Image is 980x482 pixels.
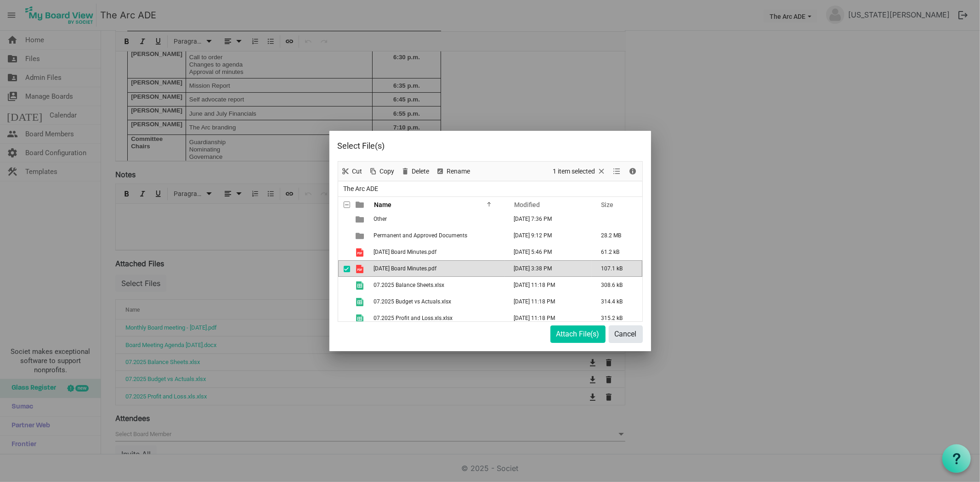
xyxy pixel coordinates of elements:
span: 1 item selected [552,166,596,177]
div: Select File(s) [338,139,582,153]
button: Cancel [609,325,643,343]
td: March 03, 2025 9:12 PM column header Modified [504,227,592,244]
td: August 14, 2025 3:38 PM column header Modified [504,260,592,277]
td: Other is template cell column header Name [371,211,504,227]
span: Rename [446,166,471,177]
td: 314.4 kB is template cell column header Size [592,293,642,310]
button: Attach File(s) [550,325,606,343]
span: Copy [379,166,396,177]
span: 07.2025 Budget vs Actuals.xlsx [374,298,452,305]
td: is template cell column header type [350,277,371,293]
td: is template cell column header Size [592,211,642,227]
td: 07.2025 Budget vs Actuals.xlsx is template cell column header Name [371,293,504,310]
td: January 15, 2025 7:36 PM column header Modified [504,211,592,227]
span: Name [374,201,391,208]
span: Size [601,201,614,208]
td: checkbox [338,227,350,244]
td: 05.21.2025 Board Minutes.pdf is template cell column header Name [371,244,504,260]
td: 28.2 MB is template cell column header Size [592,227,642,244]
td: 308.6 kB is template cell column header Size [592,277,642,293]
td: checkbox [338,310,350,326]
button: Rename [434,166,472,177]
span: Other [374,216,387,222]
td: 07.2025 Balance Sheets.xlsx is template cell column header Name [371,277,504,293]
div: Details [625,162,641,181]
td: is template cell column header type [350,310,371,326]
button: Selection [551,166,608,177]
span: Permanent and Approved Documents [374,232,468,239]
td: 07.2025 Profit and Loss.xls.xlsx is template cell column header Name [371,310,504,326]
td: 315.2 kB is template cell column header Size [592,310,642,326]
td: June 05, 2025 5:46 PM column header Modified [504,244,592,260]
span: Modified [514,201,540,208]
td: Permanent and Approved Documents is template cell column header Name [371,227,504,244]
span: [DATE] Board Minutes.pdf [374,265,437,272]
td: is template cell column header type [350,293,371,310]
span: Cut [351,166,363,177]
td: 61.2 kB is template cell column header Size [592,244,642,260]
td: August 13, 2025 11:18 PM column header Modified [504,293,592,310]
td: checkbox [338,211,350,227]
div: Copy [366,162,398,181]
td: checkbox [338,244,350,260]
td: is template cell column header type [350,244,371,260]
span: 07.2025 Profit and Loss.xls.xlsx [374,315,453,321]
span: Delete [411,166,431,177]
button: Cut [340,166,364,177]
span: 07.2025 Balance Sheets.xlsx [374,282,445,288]
td: is template cell column header type [350,211,371,227]
div: Delete [398,162,433,181]
td: is template cell column header type [350,260,371,277]
td: 06.18.2025 Board Minutes.pdf is template cell column header Name [371,260,504,277]
div: Cut [338,162,366,181]
td: checkbox [338,277,350,293]
td: August 13, 2025 11:18 PM column header Modified [504,277,592,293]
td: August 13, 2025 11:18 PM column header Modified [504,310,592,326]
div: View [610,162,625,181]
div: Clear selection [550,162,610,181]
td: is template cell column header type [350,227,371,244]
td: checkbox [338,260,350,277]
button: Delete [399,166,431,177]
span: The Arc ADE [342,183,380,195]
span: [DATE] Board Minutes.pdf [374,249,437,255]
div: Rename [433,162,474,181]
button: View dropdownbutton [611,166,622,177]
button: Copy [367,166,396,177]
button: Details [627,166,639,177]
td: 107.1 kB is template cell column header Size [592,260,642,277]
td: checkbox [338,293,350,310]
